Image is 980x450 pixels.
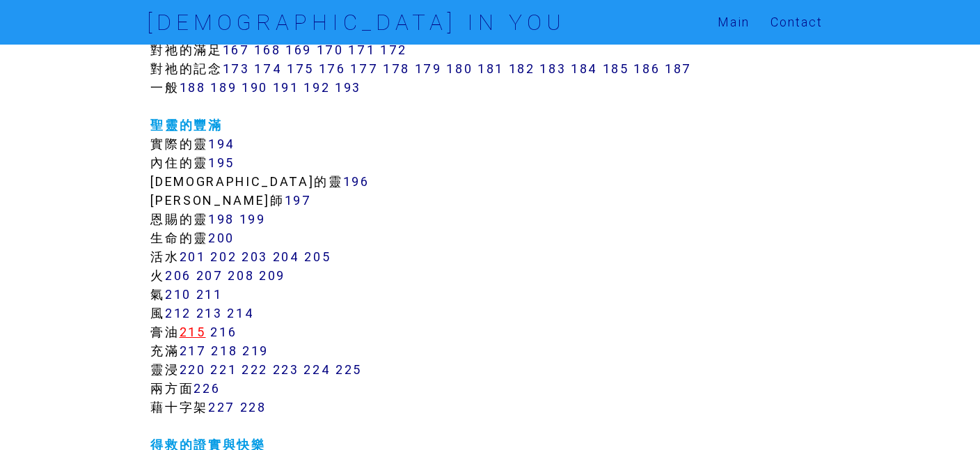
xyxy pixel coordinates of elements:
[415,61,442,77] a: 179
[211,343,237,359] a: 218
[193,380,220,396] a: 226
[180,362,206,378] a: 220
[228,267,254,284] a: 208
[571,61,598,77] a: 184
[285,42,312,58] a: 169
[348,42,375,58] a: 171
[150,117,222,133] a: 聖靈的豐滿
[196,267,223,284] a: 207
[665,61,692,77] a: 187
[223,42,250,58] a: 167
[208,211,235,227] a: 198
[242,79,268,95] a: 190
[319,61,346,77] a: 176
[287,61,314,77] a: 175
[180,324,206,340] a: 215
[335,362,362,378] a: 225
[273,362,299,378] a: 223
[165,286,191,302] a: 210
[303,79,330,95] a: 192
[285,192,312,208] a: 197
[539,61,566,77] a: 183
[208,155,235,171] a: 195
[227,305,254,321] a: 214
[254,42,280,58] a: 168
[343,173,370,189] a: 196
[165,305,191,321] a: 212
[603,61,629,77] a: 185
[240,399,267,415] a: 228
[446,61,473,77] a: 180
[165,267,191,284] a: 206
[259,267,285,284] a: 209
[304,249,331,265] a: 205
[180,79,206,95] a: 188
[208,136,235,152] a: 194
[380,42,407,58] a: 172
[196,305,223,321] a: 213
[633,61,660,77] a: 186
[273,79,299,95] a: 191
[242,249,268,265] a: 203
[317,42,344,58] a: 170
[239,211,266,227] a: 199
[223,61,250,77] a: 173
[350,61,378,77] a: 177
[210,79,237,95] a: 189
[210,362,237,378] a: 221
[335,79,361,95] a: 193
[210,249,237,265] a: 202
[242,343,269,359] a: 219
[383,61,410,77] a: 178
[208,230,235,246] a: 200
[477,61,504,77] a: 181
[242,362,268,378] a: 222
[180,249,206,265] a: 201
[303,362,331,378] a: 224
[509,61,535,77] a: 182
[210,324,237,340] a: 216
[273,249,300,265] a: 204
[208,399,235,415] a: 227
[254,61,282,77] a: 174
[180,343,207,359] a: 217
[921,387,970,440] iframe: Chat
[196,286,223,302] a: 211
